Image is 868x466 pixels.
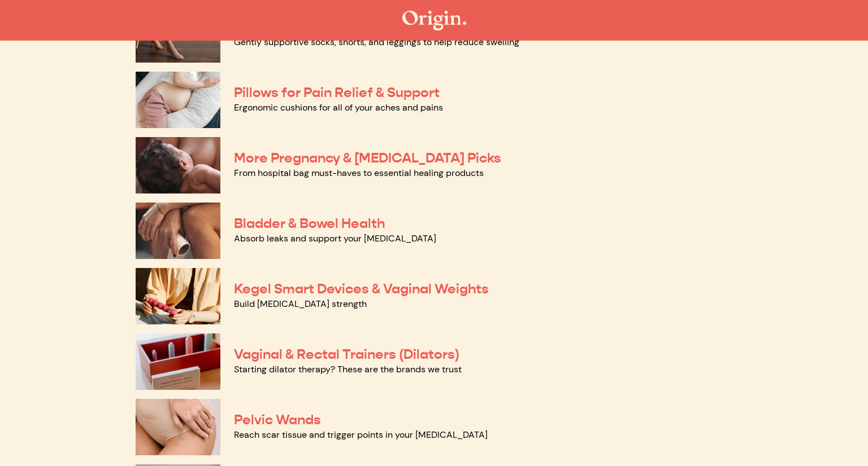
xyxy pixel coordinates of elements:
a: Build [MEDICAL_DATA] strength [234,298,367,310]
a: Gently supportive socks, shorts, and leggings to help reduce swelling [234,36,519,48]
a: Kegel Smart Devices & Vaginal Weights [234,280,489,297]
img: Vaginal & Rectal Trainers (Dilators) [136,333,220,390]
a: Bladder & Bowel Health [234,215,385,232]
img: Pelvic Wands [136,399,220,455]
a: Starting dilator therapy? These are the brands we trust [234,363,462,375]
a: Ergonomic cushions for all of your aches and pains [234,102,443,113]
img: Pillows for Pain Relief & Support [136,72,220,128]
a: Vaginal & Rectal Trainers (Dilators) [234,346,459,363]
img: The Origin Shop [402,11,466,30]
a: Absorb leaks and support your [MEDICAL_DATA] [234,232,436,244]
a: More Pregnancy & [MEDICAL_DATA] Picks [234,150,501,166]
img: Bladder & Bowel Health [136,203,220,259]
a: From hospital bag must-haves to essential healing products [234,167,484,179]
a: Pillows for Pain Relief & Support [234,84,440,101]
a: Pelvic Wands [234,411,321,428]
a: Reach scar tissue and trigger points in your [MEDICAL_DATA] [234,429,488,441]
img: More Pregnancy & Postpartum Picks [136,137,220,194]
img: Kegel Smart Devices & Vaginal Weights [136,268,220,324]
